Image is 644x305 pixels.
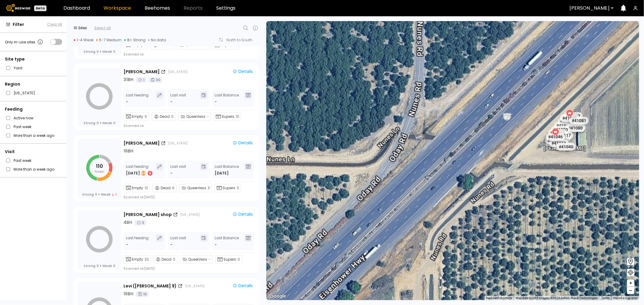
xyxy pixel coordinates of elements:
div: Supers: [214,184,241,192]
div: Beta [34,5,46,11]
span: + [629,279,633,287]
div: # 41080 [566,124,585,132]
div: Strong Weak [84,121,115,125]
label: Past week [14,157,31,164]
a: Terms (opens in new tab) [601,296,610,300]
button: Keyboard shortcuts [486,296,512,300]
span: 0 [113,264,115,268]
span: 6 [172,185,175,191]
div: Details [232,212,253,217]
span: 1 [112,192,117,197]
div: 16 BH [123,148,133,154]
span: 32 [145,257,149,262]
div: No data [148,38,166,42]
div: 3 [135,220,146,225]
label: [US_STATE] [14,90,35,96]
div: 16 [136,291,149,297]
div: - [126,99,129,105]
div: 1 [136,77,146,83]
div: Strong Weak [82,192,117,197]
div: Details [232,283,253,288]
div: Region [5,81,62,87]
span: 0 [95,192,97,197]
div: Empty: [123,255,151,264]
div: - [170,99,172,105]
img: Google [268,292,288,300]
span: - [215,242,217,248]
div: Strong Weak [84,264,115,268]
div: Details [232,140,253,146]
span: - [215,99,217,105]
div: # 41113 [549,139,569,147]
div: Feeding [5,106,62,112]
span: Map data ©2025 Imagery ©2025 Airbus, Maxar Technologies [516,296,598,300]
label: Active now [14,115,34,121]
div: 16 BH [123,291,133,297]
span: 0 [173,257,175,262]
button: Clear All [47,22,62,27]
span: [DATE] [215,170,229,176]
div: Empty: [123,184,150,192]
div: Last Balance [215,163,239,176]
div: Last visit [170,234,186,248]
span: Filter [13,21,24,28]
span: 12 [145,185,148,191]
div: # 41050 [551,126,570,134]
div: 4 BH [123,219,132,226]
span: 0 [113,121,115,125]
div: 8+ Strong [124,38,146,42]
button: Details [230,140,255,147]
span: 0 [97,49,99,54]
div: Strong Weak [84,49,115,54]
div: Last Balance [215,234,239,248]
div: [US_STATE] [185,284,204,288]
div: Last feeding [126,163,153,176]
div: - [126,242,129,248]
button: Details [230,68,255,75]
div: [PERSON_NAME] shop [123,212,172,218]
div: # 41040 [556,143,576,151]
span: 0 [97,121,99,125]
img: Beewise logo [6,4,30,12]
div: Last visit [170,163,186,176]
div: Last feeding [126,234,149,248]
div: 1-4 Weak [74,38,94,42]
a: Settings [216,6,235,11]
div: # 41081 [569,117,589,124]
button: – [627,287,634,294]
div: [PERSON_NAME] [123,140,160,146]
div: Site type [5,56,62,62]
button: Details [230,282,255,290]
div: Only in-use sites [5,38,44,46]
div: # 41046 [546,133,565,141]
div: Last feeding [126,92,149,105]
div: 31 BH [123,77,133,83]
span: - [207,114,209,119]
div: [US_STATE] [180,212,200,217]
div: 6 [148,171,152,176]
label: More than a week ago [14,166,54,172]
div: Scanned on [DATE] [123,266,155,271]
div: - [170,170,172,176]
span: 3 [208,185,210,191]
a: Workspace [104,6,131,11]
div: Last visit [170,92,186,105]
tspan: 110 [96,163,103,170]
div: # 41066 [545,137,565,144]
div: Dead: [152,184,177,192]
button: + [627,280,634,287]
span: – [629,287,633,294]
div: Select all [94,25,111,31]
div: [DATE] [126,170,153,176]
span: Reports [184,6,203,11]
div: # 41097 [563,112,582,120]
div: [PERSON_NAME] [543,139,585,152]
a: Report a map error [613,296,637,300]
span: 0 [97,264,99,268]
span: 0 [171,114,174,119]
label: More than a week ago [14,132,54,139]
div: 10 Sites [74,25,87,31]
label: Yard [14,65,22,71]
div: [US_STATE] [168,141,187,146]
span: - [209,257,211,262]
